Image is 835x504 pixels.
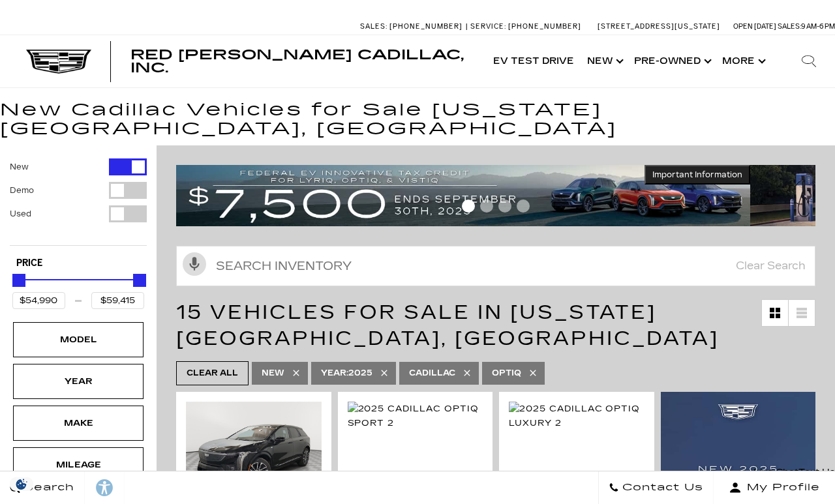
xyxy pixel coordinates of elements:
[348,402,483,430] img: 2025 Cadillac OPTIQ Sport 2
[10,184,34,197] label: Demo
[20,479,74,497] span: Search
[13,364,144,399] div: YearYear
[480,200,493,213] span: Go to slide 2
[517,200,530,213] span: Go to slide 4
[130,48,474,74] a: Red [PERSON_NAME] Cadillac, Inc.
[130,47,464,76] span: Red [PERSON_NAME] Cadillac, Inc.
[176,165,750,226] img: vrp-tax-ending-august-version
[26,50,91,74] img: Cadillac Dark Logo with Cadillac White Text
[509,402,645,430] img: 2025 Cadillac OPTIQ Luxury 2
[360,22,387,31] span: Sales:
[733,22,776,31] span: Open [DATE]
[7,477,37,491] img: Opt-Out Icon
[487,35,581,87] a: EV Test Drive
[798,467,835,478] span: Text Us
[187,365,238,381] span: Clear All
[581,35,628,87] a: New
[409,365,455,381] span: Cadillac
[176,246,815,286] input: Search Inventory
[798,464,835,482] a: Text Us
[652,170,742,180] span: Important Information
[133,274,146,287] div: Maximum Price
[389,22,463,31] span: [PHONE_NUMBER]
[12,292,65,309] input: Minimum
[16,258,140,269] h5: Price
[498,200,511,213] span: Go to slide 3
[778,22,801,31] span: Sales:
[13,322,144,357] div: ModelModel
[262,365,284,381] span: New
[801,22,835,31] span: 9 AM-6 PM
[183,252,206,276] svg: Click to toggle on voice search
[13,406,144,441] div: MakeMake
[10,207,31,220] label: Used
[619,479,703,497] span: Contact Us
[714,471,835,504] button: Open user profile menu
[508,22,581,31] span: [PHONE_NUMBER]
[716,35,770,87] button: More
[492,365,521,381] span: OPTIQ
[321,368,348,378] span: Year :
[470,22,506,31] span: Service:
[462,200,475,213] span: Go to slide 1
[46,374,111,389] div: Year
[466,23,584,30] a: Service: [PHONE_NUMBER]
[46,416,111,430] div: Make
[12,274,25,287] div: Minimum Price
[628,35,716,87] a: Pre-Owned
[598,22,720,31] a: [STREET_ADDRESS][US_STATE]
[321,365,372,381] span: 2025
[46,458,111,472] div: Mileage
[12,269,144,309] div: Price
[753,464,798,482] a: Live Chat
[10,160,29,173] label: New
[176,301,719,350] span: 15 Vehicles for Sale in [US_STATE][GEOGRAPHIC_DATA], [GEOGRAPHIC_DATA]
[13,447,144,482] div: MileageMileage
[742,479,820,497] span: My Profile
[645,165,750,185] button: Important Information
[10,158,147,245] div: Filter by Vehicle Type
[360,23,466,30] a: Sales: [PHONE_NUMBER]
[186,402,322,503] img: 2025 Cadillac OPTIQ Sport 1
[7,477,37,491] section: Click to Open Cookie Consent Modal
[598,471,714,504] a: Contact Us
[91,292,144,309] input: Maximum
[46,333,111,347] div: Model
[753,467,798,478] span: Live Chat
